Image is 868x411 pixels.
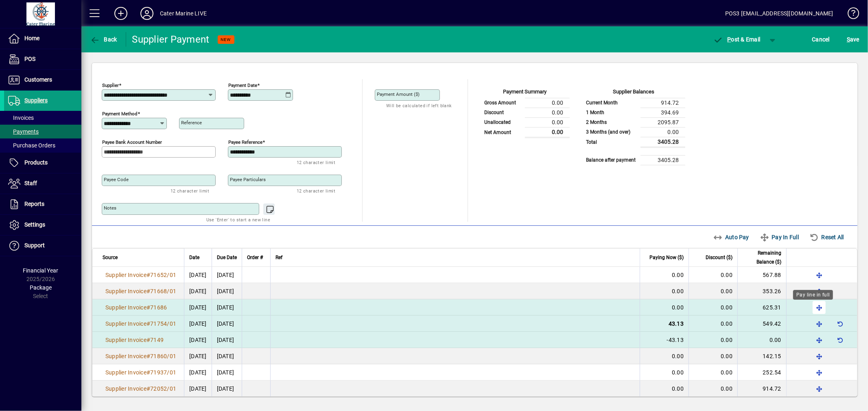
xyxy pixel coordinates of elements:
[150,337,164,343] span: 7149
[105,369,146,376] span: Supplier Invoice
[672,272,684,278] span: 0.00
[88,32,119,47] button: Back
[763,385,782,392] span: 914.72
[770,337,781,343] span: 0.00
[102,82,119,88] mat-label: Supplier
[480,117,525,127] td: Unallocated
[212,381,242,397] td: [DATE]
[212,267,242,283] td: [DATE]
[641,108,685,117] td: 394.69
[146,320,150,327] span: #
[721,369,732,376] span: 0.00
[4,49,81,69] a: POS
[4,111,81,125] a: Invoices
[4,70,81,90] a: Customers
[641,98,685,108] td: 914.72
[103,335,166,344] a: Supplier Invoice#7149
[146,353,150,359] span: #
[23,267,59,274] span: Financial Year
[4,138,81,152] a: Purchase Orders
[150,320,176,327] span: 71754/01
[108,6,134,21] button: Add
[30,284,52,291] span: Package
[721,385,732,392] span: 0.00
[582,155,641,165] td: Balance after payment
[763,304,782,311] span: 625.31
[90,36,117,43] span: Back
[297,186,335,195] mat-hint: 12 character limit
[189,385,207,392] span: [DATE]
[171,186,209,195] mat-hint: 12 character limit
[525,108,570,117] td: 0.00
[189,304,207,311] span: [DATE]
[377,91,420,97] mat-label: Payment Amount ($)
[582,79,685,165] app-page-summary-card: Supplier Balances
[160,7,207,20] div: Cater Marine LIVE
[743,249,781,266] span: Remaining Balance ($)
[4,125,81,138] a: Payments
[672,385,684,392] span: 0.00
[480,108,525,117] td: Discount
[212,316,242,332] td: [DATE]
[150,272,176,278] span: 71652/01
[81,32,126,47] app-page-header-button: Back
[760,231,799,244] span: Pay In Full
[230,177,266,182] mat-label: Payee Particulars
[4,194,81,214] a: Reports
[641,117,685,127] td: 2095.87
[725,7,833,20] div: POS3 [EMAIL_ADDRESS][DOMAIN_NAME]
[103,352,179,361] a: Supplier Invoice#71860/01
[24,221,45,228] span: Settings
[24,97,48,104] span: Suppliers
[24,76,52,83] span: Customers
[247,253,263,262] span: Order #
[756,230,802,244] button: Pay In Full
[8,128,39,135] span: Payments
[105,304,146,311] span: Supplier Invoice
[721,304,732,311] span: 0.00
[713,36,761,43] span: ost & Email
[146,385,150,392] span: #
[582,127,641,137] td: 3 Months (and over)
[103,319,179,328] a: Supplier Invoice#71754/01
[103,253,118,262] span: Source
[525,127,570,137] td: 0.00
[721,320,732,327] span: 0.00
[672,304,684,311] span: 0.00
[24,180,37,186] span: Staff
[105,385,146,392] span: Supplier Invoice
[480,88,570,98] div: Payment Summary
[582,98,641,108] td: Current Month
[721,353,732,359] span: 0.00
[24,56,35,62] span: POS
[134,6,160,21] button: Profile
[672,369,684,376] span: 0.00
[582,108,641,117] td: 1 Month
[103,270,179,279] a: Supplier Invoice#71652/01
[146,337,150,343] span: #
[150,288,176,294] span: 71668/01
[8,142,55,149] span: Purchase Orders
[150,385,176,392] span: 72052/01
[728,36,731,43] span: P
[845,32,861,47] button: Save
[189,253,199,262] span: Date
[217,253,237,262] span: Due Date
[842,2,858,28] a: Knowledge Base
[812,33,830,46] span: Cancel
[672,353,684,359] span: 0.00
[212,364,242,381] td: [DATE]
[386,101,452,110] mat-hint: Will be calculated if left blank
[4,28,81,49] a: Home
[150,304,167,311] span: 71686
[709,32,765,47] button: Post & Email
[150,369,176,376] span: 71937/01
[525,117,570,127] td: 0.00
[105,353,146,359] span: Supplier Invoice
[103,303,170,312] a: Supplier Invoice#71686
[221,37,231,42] span: NEW
[721,288,732,294] span: 0.00
[105,320,146,327] span: Supplier Invoice
[641,155,685,165] td: 3405.28
[763,272,782,278] span: 567.88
